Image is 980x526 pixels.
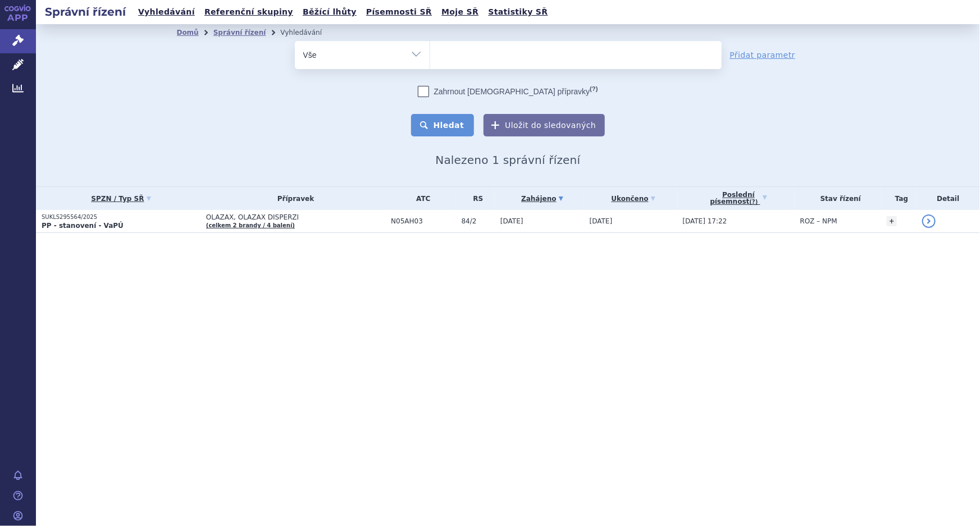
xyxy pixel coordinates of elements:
a: Vyhledávání [135,4,198,20]
a: Statistiky SŘ [485,4,551,20]
th: Přípravek [200,187,385,210]
abbr: (?) [750,199,758,205]
a: (celkem 2 brandy / 4 balení) [206,222,295,228]
a: Poslednípísemnost(?) [683,187,795,210]
a: Běžící lhůty [299,4,360,20]
a: + [887,216,897,226]
abbr: (?) [590,85,598,93]
th: RS [456,187,495,210]
span: [DATE] [500,217,523,225]
th: Detail [917,187,980,210]
span: N05AH03 [391,217,455,225]
h2: Správní řízení [36,4,135,20]
label: Zahrnout [DEMOGRAPHIC_DATA] přípravky [418,86,598,97]
a: Domů [177,29,199,36]
span: Nalezeno 1 správní řízení [435,153,580,167]
li: Vyhledávání [280,24,336,41]
a: Moje SŘ [438,4,482,20]
a: Referenční skupiny [201,4,297,20]
a: Ukončeno [590,191,677,207]
a: SPZN / Typ SŘ [42,191,200,207]
th: Tag [881,187,917,210]
a: Zahájeno [500,191,584,207]
a: Písemnosti SŘ [363,4,435,20]
strong: PP - stanovení - VaPÚ [42,222,124,230]
a: Přidat parametr [730,49,796,61]
button: Uložit do sledovaných [484,114,605,136]
th: Stav řízení [795,187,882,210]
span: ROZ – NPM [800,217,837,225]
span: [DATE] [590,217,613,225]
th: ATC [385,187,455,210]
a: Správní řízení [213,29,266,36]
span: [DATE] 17:22 [683,217,727,225]
button: Hledat [411,114,475,136]
a: detail [922,214,936,228]
span: OLAZAX, OLAZAX DISPERZI [206,213,385,221]
p: SUKLS295564/2025 [42,213,200,221]
span: 84/2 [462,217,495,225]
